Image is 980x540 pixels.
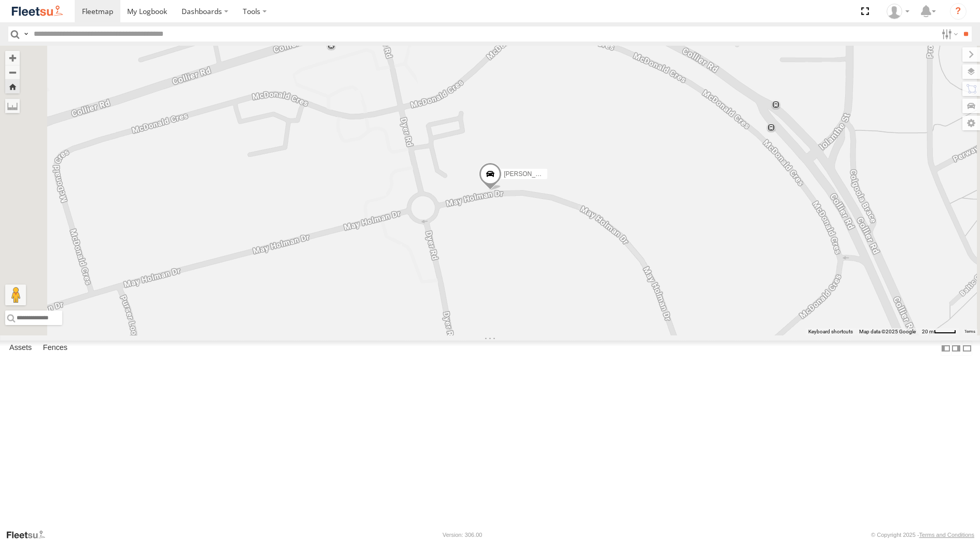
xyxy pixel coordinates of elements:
[22,26,30,42] label: Search Query
[951,341,961,356] label: Dock Summary Table to the Right
[922,329,934,334] span: 20 m
[38,341,73,356] label: Fences
[5,79,20,93] button: Zoom Home
[950,3,967,20] i: ?
[919,532,974,538] a: Terms and Conditions
[937,26,960,42] label: Search Filter Options
[919,328,959,335] button: Map scale: 20 m per 39 pixels
[808,328,853,335] button: Keyboard shortcuts
[962,341,972,356] label: Hide Summary Table
[10,4,64,18] img: fleetsu-logo-horizontal.svg
[871,532,974,538] div: © Copyright 2025 -
[962,116,980,130] label: Map Settings
[443,532,482,538] div: Version: 306.00
[5,65,20,79] button: Zoom out
[504,170,589,178] span: [PERSON_NAME] - 1GOI925 -
[883,4,913,19] div: TheMaker Systems
[6,530,53,540] a: Visit our Website
[941,341,951,356] label: Dock Summary Table to the Left
[5,99,20,113] label: Measure
[859,329,916,334] span: Map data ©2025 Google
[5,51,20,65] button: Zoom in
[5,285,26,305] button: Drag Pegman onto the map to open Street View
[4,341,37,356] label: Assets
[964,330,975,334] a: Terms (opens in new tab)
